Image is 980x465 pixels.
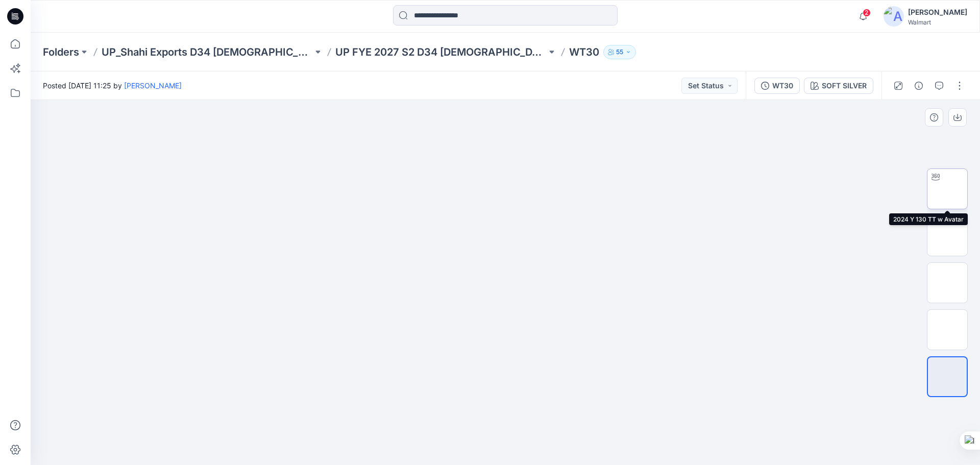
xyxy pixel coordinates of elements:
[908,6,967,18] div: [PERSON_NAME]
[43,45,79,59] a: Folders
[911,78,927,94] button: Details
[822,80,867,91] div: SOFT SILVER
[754,78,800,94] button: WT30
[804,78,873,94] button: SOFT SILVER
[908,18,967,26] div: Walmart
[863,9,871,17] span: 2
[603,45,636,59] button: 55
[102,45,313,59] a: UP_Shahi Exports D34 [DEMOGRAPHIC_DATA] Tops
[43,80,182,91] span: Posted [DATE] 11:25 by
[616,46,623,58] p: 55
[335,45,547,59] a: UP FYE 2027 S2 D34 [DEMOGRAPHIC_DATA] Woven Tops
[884,6,904,27] img: avatar
[124,81,182,90] a: [PERSON_NAME]
[772,80,793,91] div: WT30
[569,45,599,59] p: WT30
